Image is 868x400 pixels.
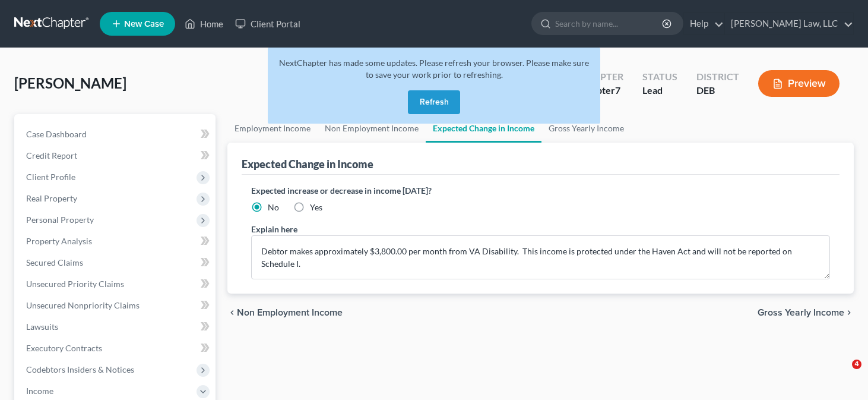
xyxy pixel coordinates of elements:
a: Unsecured Priority Claims [17,273,216,295]
div: DEB [696,84,739,97]
a: Case Dashboard [17,124,216,145]
div: Chapter [580,84,623,97]
button: Refresh [408,90,460,114]
i: chevron_left [227,308,237,317]
span: Executory Contracts [26,343,102,353]
span: Credit Report [26,150,77,160]
a: Unsecured Nonpriority Claims [17,295,216,316]
label: Expected increase or decrease in income [DATE]? [251,184,831,197]
a: Client Portal [229,13,306,34]
a: Help [684,13,724,34]
span: Income [26,386,53,396]
a: Lawsuits [17,316,216,338]
span: Secured Claims [26,257,83,267]
a: Property Analysis [17,231,216,252]
span: Unsecured Nonpriority Claims [26,300,140,310]
i: chevron_right [844,308,854,317]
a: Executory Contracts [17,338,216,359]
span: [PERSON_NAME] [14,74,126,92]
span: Case Dashboard [26,129,87,139]
a: [PERSON_NAME] Law, LLC [725,13,853,34]
label: Explain here [251,223,297,235]
span: No [268,202,279,212]
span: Real Property [26,193,77,203]
span: Lawsuits [26,322,58,332]
div: Lead [642,84,677,97]
span: Property Analysis [26,236,92,246]
span: Codebtors Insiders & Notices [26,364,134,374]
iframe: Intercom live chat [828,360,856,388]
span: Client Profile [26,172,75,182]
a: Credit Report [17,145,216,166]
span: Yes [310,202,322,212]
a: Employment Income [227,114,318,143]
span: 7 [615,84,620,96]
div: Status [642,70,677,84]
button: Gross Yearly Income chevron_right [758,308,854,317]
span: Personal Property [26,215,94,225]
div: District [696,70,739,84]
span: New Case [124,20,164,29]
div: Chapter [580,70,623,84]
span: NextChapter has made some updates. Please refresh your browser. Please make sure to save your wor... [279,58,589,80]
a: Secured Claims [17,252,216,273]
button: chevron_left Non Employment Income [227,308,343,317]
button: Preview [758,70,840,97]
span: 4 [852,360,861,369]
div: Expected Change in Income [242,157,373,171]
a: Home [179,13,229,34]
span: Gross Yearly Income [758,308,844,317]
input: Search by name... [555,12,664,34]
span: Non Employment Income [237,308,343,317]
span: Unsecured Priority Claims [26,279,124,289]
